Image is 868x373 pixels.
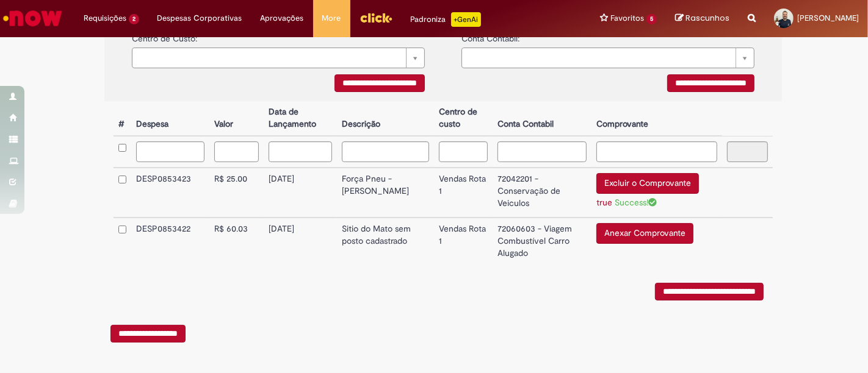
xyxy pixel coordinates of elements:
td: Excluir o Comprovante true Success! [591,168,722,218]
span: Success! [615,197,657,208]
th: Despesa [131,101,209,136]
button: Anexar Comprovante [596,223,693,244]
span: Aprovações [261,12,304,24]
img: click_logo_yellow_360x200.png [360,9,392,27]
td: 72060603 - Viagem Combustível Carro Alugado [493,218,591,265]
a: Limpar campo {0} [132,48,425,68]
span: Favoritos [610,12,644,24]
td: Força Pneu - [PERSON_NAME] [337,168,434,218]
div: Padroniza [411,12,481,27]
button: Excluir o Comprovante [596,173,699,194]
th: Descrição [337,101,434,136]
td: Vendas Rota 1 [434,168,493,218]
td: Sitio do Mato sem posto cadastrado [337,218,434,265]
span: Despesas Corporativas [157,12,242,24]
th: Data de Lançamento [264,101,337,136]
span: Requisições [84,12,126,24]
th: Comprovante [591,101,722,136]
th: Valor [209,101,264,136]
td: R$ 25.00 [209,168,264,218]
th: Conta Contabil [493,101,591,136]
p: +GenAi [451,12,481,27]
td: [DATE] [264,218,337,265]
td: DESP0853423 [131,168,209,218]
th: Centro de custo [434,101,493,136]
td: DESP0853422 [131,218,209,265]
td: Vendas Rota 1 [434,218,493,265]
span: Rascunhos [685,12,729,24]
a: true [596,197,612,208]
td: Anexar Comprovante [591,218,722,265]
span: [PERSON_NAME] [797,13,859,23]
th: # [114,101,131,136]
a: Rascunhos [675,13,729,24]
a: Limpar campo {0} [461,48,754,68]
span: 5 [646,14,657,24]
td: R$ 60.03 [209,218,264,265]
td: [DATE] [264,168,337,218]
img: ServiceNow [1,6,64,30]
span: 2 [129,14,139,24]
span: More [322,12,341,24]
td: 72042201 - Conservação de Veiculos [493,168,591,218]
